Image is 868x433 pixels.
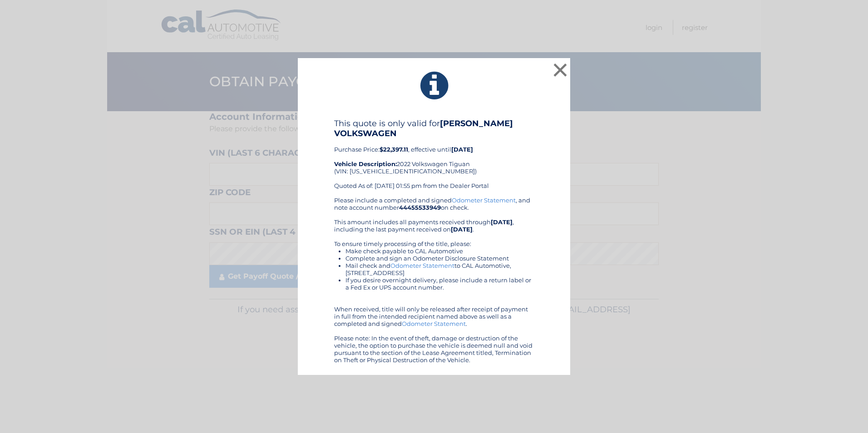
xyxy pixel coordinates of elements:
[491,218,513,226] b: [DATE]
[451,146,473,153] b: [DATE]
[451,226,473,233] b: [DATE]
[380,146,408,153] b: $22,397.11
[334,118,534,138] h4: This quote is only valid for
[345,247,534,255] li: Make check payable to CAL Automotive
[345,262,534,276] li: Mail check and to CAL Automotive, [STREET_ADDRESS]
[345,276,534,291] li: If you desire overnight delivery, please include a return label or a Fed Ex or UPS account number.
[399,204,441,211] b: 44455533949
[452,197,516,204] a: Odometer Statement
[402,320,466,327] a: Odometer Statement
[334,197,534,364] div: Please include a completed and signed , and note account number on check. This amount includes al...
[390,262,454,269] a: Odometer Statement
[551,61,569,79] button: ×
[345,255,534,262] li: Complete and sign an Odometer Disclosure Statement
[334,118,534,197] div: Purchase Price: , effective until 2022 Volkswagen Tiguan (VIN: [US_VEHICLE_IDENTIFICATION_NUMBER]...
[334,160,397,167] strong: Vehicle Description:
[334,118,513,138] b: [PERSON_NAME] VOLKSWAGEN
